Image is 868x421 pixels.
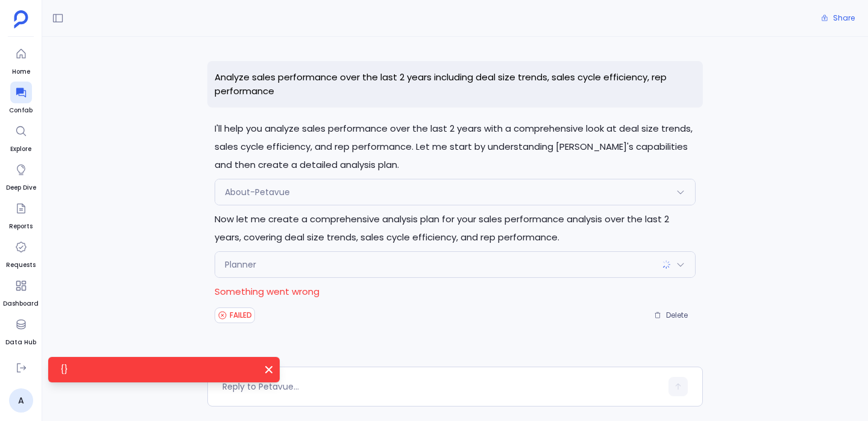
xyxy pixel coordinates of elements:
[230,310,252,320] span: FAILED
[833,13,855,23] span: Share
[9,198,33,231] a: Reports
[814,10,862,27] button: Share
[646,306,696,324] button: Delete
[225,259,256,271] span: Planner
[10,120,32,154] a: Explore
[225,186,290,198] span: About-Petavue
[3,275,39,309] a: Dashboard
[215,120,696,174] p: I'll help you analyze sales performance over the last 2 years with a comprehensive look at deal s...
[207,61,703,108] p: Analyze sales performance over the last 2 years including deal size trends, sales cycle efficienc...
[5,313,36,347] a: Data Hub
[10,67,32,77] span: Home
[9,82,33,115] a: Confab
[6,159,36,193] a: Deep Dive
[10,144,32,154] span: Explore
[5,338,36,347] span: Data Hub
[7,352,35,386] a: Settings
[14,10,28,28] img: petavue logo
[215,210,696,246] p: Now let me create a comprehensive analysis plan for your sales performance analysis over the last...
[6,260,36,270] span: Requests
[9,222,33,231] span: Reports
[215,283,696,301] p: Something went wrong
[48,357,280,382] div: {}
[6,236,36,270] a: Requests
[666,310,688,320] span: Delete
[60,363,253,375] p: {}
[10,43,32,77] a: Home
[6,183,36,193] span: Deep Dive
[3,299,39,309] span: Dashboard
[9,106,33,115] span: Confab
[9,388,33,413] a: A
